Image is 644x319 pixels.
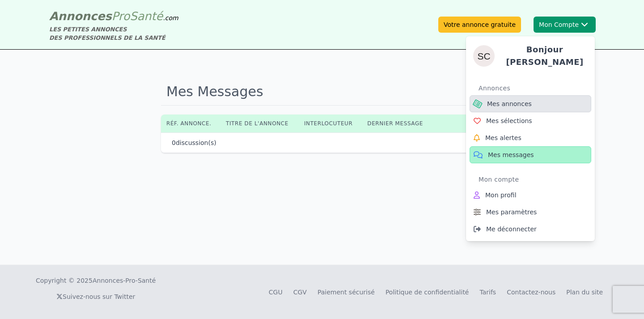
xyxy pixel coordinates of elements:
[488,150,534,159] span: Mes messages
[386,289,469,296] a: Politique de confidentialité
[318,289,375,296] a: Paiement sécurisé
[362,115,433,132] th: Dernier message
[161,115,220,132] th: Réf. annonce.
[438,17,521,33] a: Votre annonce gratuite
[293,289,307,296] a: CGV
[470,129,591,146] a: Mes alertes
[470,95,591,112] a: Mes annonces
[56,293,135,300] a: Suivez-nous sur Twitter
[220,115,299,132] th: Titre de l'annonce
[479,289,496,296] a: Tarifs
[299,115,362,132] th: Interlocuteur
[161,78,483,106] h1: Mes Messages
[485,133,521,142] span: Mes alertes
[479,81,591,95] div: Annonces
[163,14,178,21] span: .com
[130,9,163,23] span: Santé
[486,225,537,234] span: Me déconnecter
[112,9,130,23] span: Pro
[566,289,603,296] a: Plan du site
[534,17,596,33] button: Mon CompteSophieBonjour [PERSON_NAME]AnnoncesMes annoncesMes sélectionsMes alertesMes messagesMon...
[486,208,537,217] span: Mes paramètres
[269,289,283,296] a: CGU
[473,45,495,67] img: Sophie
[93,276,156,285] a: Annonces-Pro-Santé
[36,276,156,285] div: Copyright © 2025
[49,25,178,42] div: LES PETITES ANNONCES DES PROFESSIONNELS DE LA SANTÉ
[49,9,178,23] a: AnnoncesProSanté.com
[49,9,112,23] span: Annonces
[487,99,532,108] span: Mes annonces
[172,138,216,147] p: discussion(s)
[470,187,591,204] a: Mon profil
[502,43,588,68] h4: Bonjour [PERSON_NAME]
[485,191,517,200] span: Mon profil
[470,221,591,238] a: Me déconnecter
[470,204,591,221] a: Mes paramètres
[172,139,176,146] span: 0
[479,172,591,187] div: Mon compte
[470,146,591,163] a: Mes messages
[470,112,591,129] a: Mes sélections
[507,289,555,296] a: Contactez-nous
[486,116,532,125] span: Mes sélections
